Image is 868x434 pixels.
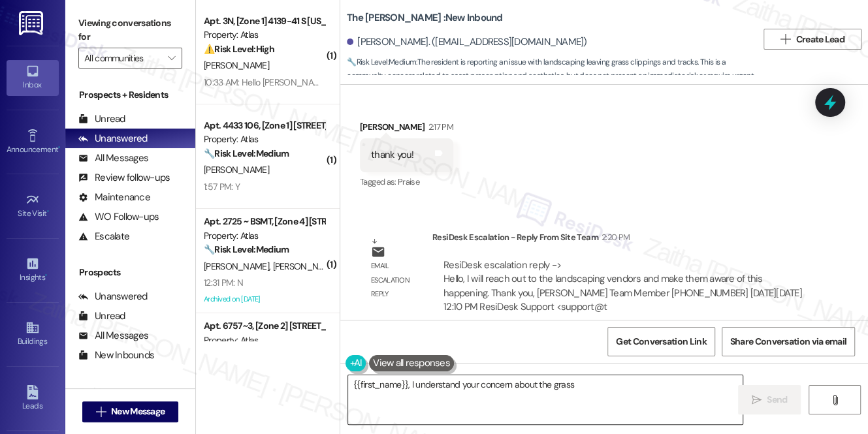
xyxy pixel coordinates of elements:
div: Escalate [78,230,129,243]
input: All communities [84,48,161,69]
span: Send [767,393,787,407]
div: Archived on [DATE] [202,291,326,307]
span: : The resident is reporting an issue with landscaping leaving grass clippings and tracks. This is... [347,55,757,97]
button: New Message [82,401,179,422]
div: Property: Atlas [204,229,325,243]
div: Maintenance [78,191,150,204]
div: Apt. 4433 106, [Zone 1] [STREET_ADDRESS] [204,119,325,132]
div: Property: Atlas [204,28,325,42]
textarea: {{first_name}}, I understand your concern about the grass clippings. I'll follow up with the land... [348,375,743,424]
span: [PERSON_NAME] [204,164,269,176]
div: Apt. 6757~3, [Zone 2] [STREET_ADDRESS][PERSON_NAME] [204,319,325,333]
div: WO Follow-ups [78,210,159,224]
strong: ⚠️ Risk Level: High [204,43,274,55]
span: New Message [111,405,165,418]
div: Property: Atlas [204,132,325,146]
span: Get Conversation Link [616,335,706,349]
span: [PERSON_NAME] [273,260,338,272]
div: Unanswered [78,132,148,146]
a: Inbox [7,60,59,95]
div: 12:31 PM: N [204,277,243,288]
div: Prospects [65,266,195,279]
button: Create Lead [764,29,861,50]
img: ResiDesk Logo [19,11,46,35]
div: Residents [65,385,195,399]
div: [PERSON_NAME] [360,120,453,138]
a: Insights • [7,253,59,288]
div: 1:57 PM: Y [204,181,240,193]
div: Email escalation reply [371,259,422,301]
div: Property: Atlas [204,333,325,347]
span: [PERSON_NAME] [204,260,273,272]
b: The [PERSON_NAME] : New Inbound [347,11,503,25]
button: Get Conversation Link [607,327,715,356]
a: Buildings [7,317,59,352]
div: 10:33 AM: Hello [PERSON_NAME] can someone tell me what going on with the fridge because I'm tryin... [204,76,643,88]
strong: 🔧 Risk Level: Medium [347,57,416,67]
span: Share Conversation via email [730,335,846,349]
span: Create Lead [796,33,844,46]
strong: 🔧 Risk Level: Medium [204,147,289,159]
a: Leads [7,381,59,416]
div: Prospects + Residents [65,88,195,102]
label: Viewing conversations for [78,13,182,48]
i:  [96,407,106,417]
div: New Inbounds [78,349,154,362]
div: thank you! [371,148,414,162]
div: Unread [78,309,125,323]
div: All Messages [78,151,148,165]
i:  [780,34,790,44]
div: Review follow-ups [78,171,170,185]
i:  [829,395,839,405]
div: Apt. 2725 ~ BSMT, [Zone 4] [STREET_ADDRESS] [204,215,325,228]
span: • [47,207,49,216]
div: Apt. 3N, [Zone 1] 4139-41 S [US_STATE] [204,14,325,28]
strong: 🔧 Risk Level: Medium [204,243,289,255]
div: ResiDesk Escalation - Reply From Site Team [432,230,815,249]
div: 2:17 PM [425,120,453,134]
div: Unanswered [78,290,148,303]
div: Tagged as: [360,172,453,191]
div: Unread [78,112,125,126]
div: All Messages [78,329,148,343]
span: [PERSON_NAME] [204,59,269,71]
span: Praise [398,176,419,187]
i:  [752,395,762,405]
i:  [168,53,175,63]
a: Site Visit • [7,189,59,224]
button: Send [738,385,801,414]
button: Share Conversation via email [722,327,855,356]
div: [PERSON_NAME]. ([EMAIL_ADDRESS][DOMAIN_NAME]) [347,35,587,49]
span: • [45,271,47,280]
span: • [58,143,60,152]
div: 2:20 PM [598,230,630,244]
div: ResiDesk escalation reply -> Hello, I will reach out to the landscaping vendors and make them awa... [443,258,802,313]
